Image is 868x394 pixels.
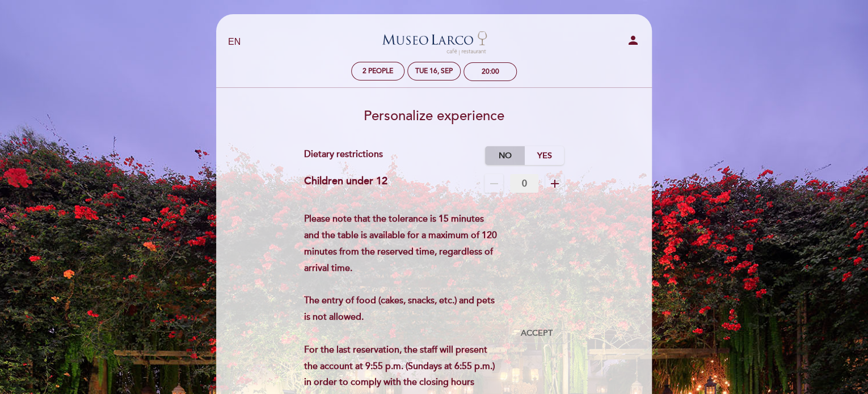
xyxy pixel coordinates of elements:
[520,328,552,340] span: Accept
[482,67,499,76] div: 20:00
[548,177,562,190] i: add
[626,33,640,51] button: person
[487,177,501,190] i: remove
[363,67,393,75] span: 2 people
[304,146,486,165] div: Dietary restrictions
[485,146,525,165] label: No
[524,146,564,165] label: Yes
[626,33,640,47] i: person
[415,67,453,75] div: Tue 16, Sep
[363,27,505,58] a: Museo [GEOGRAPHIC_DATA] - Restaurant
[364,108,504,124] span: Personalize experience
[508,324,564,343] button: Accept
[304,174,387,193] div: Children under 12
